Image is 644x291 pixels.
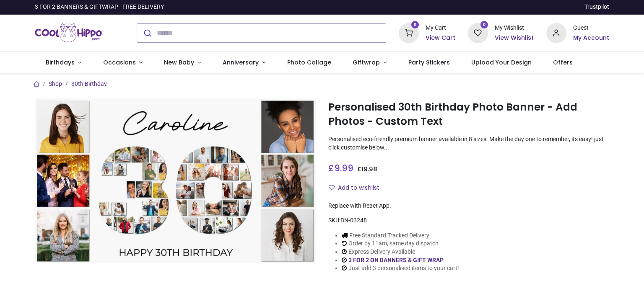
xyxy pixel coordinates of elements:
span: 19.98 [361,165,377,173]
h1: Personalised 30th Birthday Photo Banner - Add Photos - Custom Text [328,100,609,129]
a: View Wishlist [495,34,534,42]
li: Free Standard Tracked Delivery [342,232,459,240]
a: Shop [49,80,62,87]
p: Personalised eco-friendly premium banner available in 8 sizes. Make the day one to remember, its ... [328,135,609,152]
a: Occasions [92,52,153,74]
li: Just add 3 personalised items to your cart! [342,264,459,273]
a: Trustpilot [584,3,609,11]
div: 3 FOR 2 BANNERS & GIFTWRAP - FREE DELIVERY [35,3,164,11]
div: My Cart [426,24,455,32]
div: My Wishlist [495,24,534,32]
a: 3 FOR 2 ON BANNERS & GIFT WRAP [348,257,444,263]
li: Express Delivery Available [342,248,459,256]
a: 0 [468,29,488,36]
li: Order by 11am, same day dispatch [342,239,459,248]
span: £ [357,165,377,173]
span: Birthdays [46,58,75,67]
a: Giftwrap [342,52,397,74]
i: Add to wishlist [329,185,335,191]
span: Party Stickers [408,58,450,67]
span: Anniversary [223,58,259,67]
a: Anniversary [212,52,276,74]
div: SKU: [328,216,609,225]
span: New Baby [164,58,194,67]
a: Birthdays [35,52,92,74]
div: Replace with React App. [328,202,609,210]
span: BN-03248 [340,217,367,224]
img: Cool Hippo [35,21,102,45]
a: Logo of Cool Hippo [35,21,102,45]
span: £ [328,162,353,174]
button: Submit [137,24,157,42]
a: 30th Birthday [71,80,107,87]
a: My Account [573,34,609,42]
span: Photo Collage [287,58,331,67]
a: 0 [399,29,419,36]
button: Add to wishlistAdd to wishlist [328,181,387,195]
sup: 0 [480,21,488,29]
span: Upload Your Design [471,58,532,67]
span: 9.99 [334,162,353,174]
span: Occasions [103,58,136,67]
span: Giftwrap [353,58,380,67]
div: Guest [573,24,609,32]
sup: 0 [411,21,419,29]
a: View Cart [426,34,455,42]
img: Personalised 30th Birthday Photo Banner - Add Photos - Custom Text [35,98,316,263]
a: New Baby [153,52,212,74]
span: Offers [553,58,573,67]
